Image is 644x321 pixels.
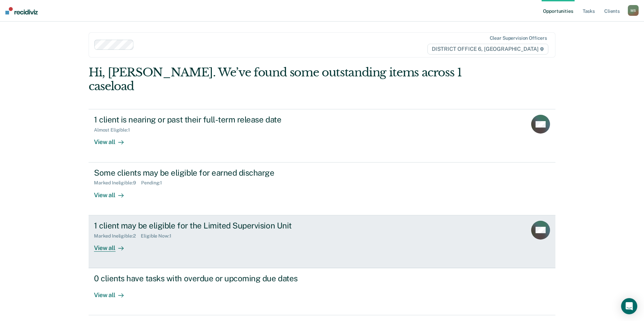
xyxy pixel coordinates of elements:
[94,127,135,133] div: Almost Eligible : 1
[89,268,555,315] a: 0 clients have tasks with overdue or upcoming due datesView all
[141,180,167,186] div: Pending : 1
[94,180,141,186] div: Marked Ineligible : 9
[94,221,330,230] div: 1 client may be eligible for the Limited Supervision Unit
[89,109,555,162] a: 1 client is nearing or past their full-term release dateAlmost Eligible:1View all
[628,5,639,16] button: MS
[628,5,639,16] div: M S
[94,133,132,146] div: View all
[94,115,330,124] div: 1 client is nearing or past their full-term release date
[5,7,38,14] img: Recidiviz
[427,44,548,55] span: DISTRICT OFFICE 6, [GEOGRAPHIC_DATA]
[94,286,132,299] div: View all
[94,274,330,283] div: 0 clients have tasks with overdue or upcoming due dates
[94,239,132,252] div: View all
[490,35,547,41] div: Clear supervision officers
[94,186,132,199] div: View all
[94,168,330,178] div: Some clients may be eligible for earned discharge
[89,215,555,268] a: 1 client may be eligible for the Limited Supervision UnitMarked Ineligible:2Eligible Now:1View all
[89,163,555,215] a: Some clients may be eligible for earned dischargeMarked Ineligible:9Pending:1View all
[141,233,176,239] div: Eligible Now : 1
[89,66,462,93] div: Hi, [PERSON_NAME]. We’ve found some outstanding items across 1 caseload
[94,233,141,239] div: Marked Ineligible : 2
[621,298,637,314] div: Open Intercom Messenger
